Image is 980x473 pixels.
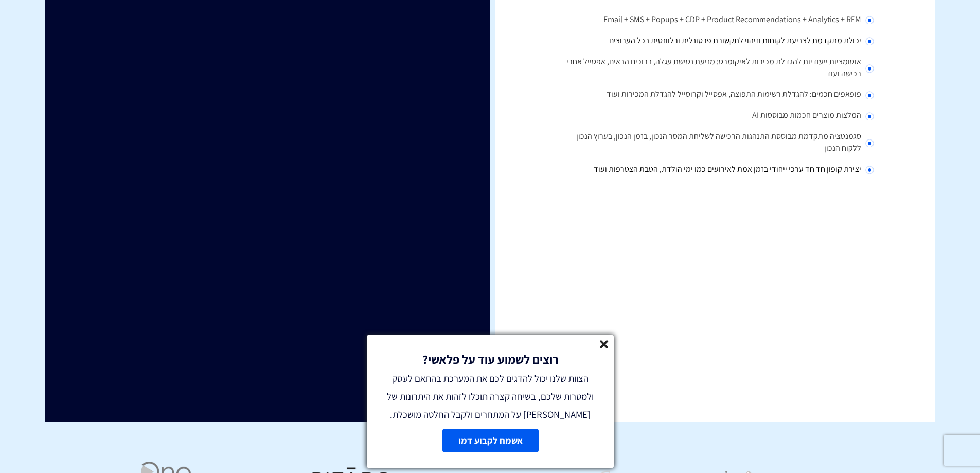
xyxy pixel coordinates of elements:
li: פופאפים חכמים: להגדלת רשימות התפוצה, אפסייל וקרוסייל להגדלת המכירות ועוד [552,84,874,106]
li: סגמנטציה מתקדמת מבוססת התנהגות הרכישה לשליחת המסר הנכון, בזמן הנכון, בערוץ הנכון ללקוח הנכון [552,127,874,160]
li: אוטומציות ייעודיות להגדלת מכירות לאיקומרס: מניעת נטישת עגלה, ברוכים הבאים, אפסייל אחרי רכישה ועוד [552,52,874,85]
li: המלצות מוצרים חכמות מבוססות AI [552,106,874,127]
iframe: Select a Date & Time - Calendly [107,1,429,381]
span: יכולת מתקדמת לצביעת לקוחות וזיהוי לתקשורת פרסונלית ורלוונטית בכל הערוצים [609,35,861,46]
span: יצירת קופון חד חד ערכי ייחודי בזמן אמת לאירועים כמו ימי הולדת, הטבת הצטרפות ועוד [594,164,861,174]
li: Email + SMS + Popups + CDP + Product Recommendations + Analytics + RFM [552,10,874,31]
